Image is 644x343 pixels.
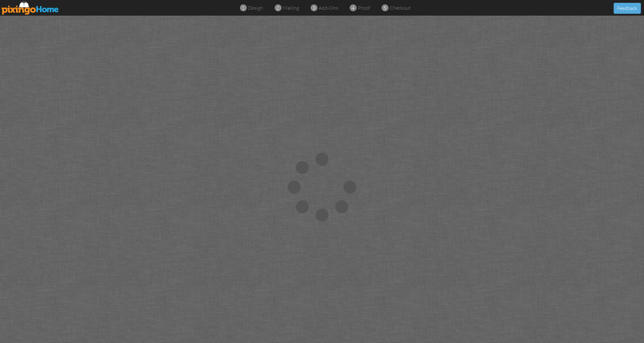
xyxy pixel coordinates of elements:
[248,5,263,11] span: design
[390,5,411,11] span: checkout
[319,5,338,11] span: add-ons
[283,5,299,11] span: mailing
[358,5,370,11] span: proof
[276,4,279,12] span: 2
[352,4,354,12] span: 4
[312,4,315,12] span: 3
[614,3,641,14] button: Feedback
[2,1,59,15] img: pixingo logo
[242,4,245,12] span: 1
[383,4,386,12] span: 5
